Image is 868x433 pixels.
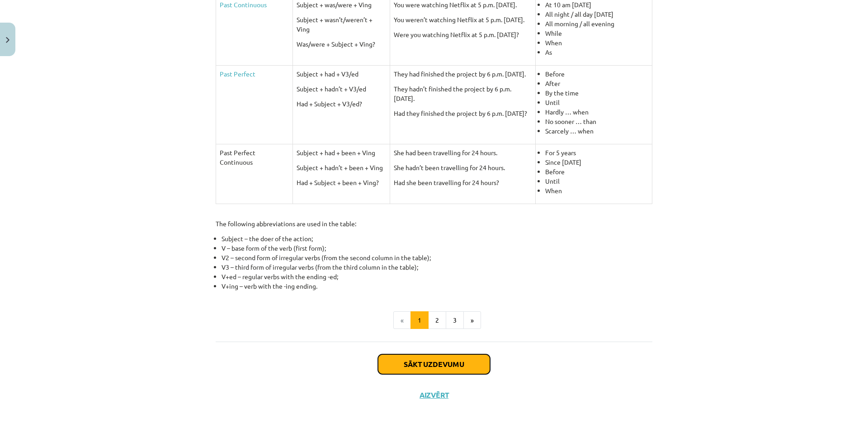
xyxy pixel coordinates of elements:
p: Were you watching Netflix at 5 p.m. [DATE]? [394,30,532,39]
li: For 5 years [545,148,648,157]
p: Past Perfect Continuous [220,148,289,167]
li: All morning / all evening [545,19,648,29]
nav: Page navigation example [216,311,652,329]
button: Sākt uzdevumu [378,354,490,374]
li: As [545,48,648,57]
li: V+ed – regular verbs with the ending -ed; [222,272,652,281]
li: After [545,79,648,88]
p: She hadn’t been travelling for 24 hours. [394,163,532,172]
li: When [545,38,648,48]
li: Until [545,98,648,107]
button: 2 [428,311,446,329]
p: The following abbreviations are used in the table: [216,219,652,228]
p: Subject + hadn’t + been + Ving [297,163,386,172]
p: Subject + wasn’t/weren’t + Ving [297,15,386,34]
li: Scarcely … when [545,126,648,136]
p: She had been travelling for 24 hours. [394,148,532,157]
li: Before [545,167,648,176]
li: When [545,186,648,195]
p: Subject + had + V3/ed [297,69,386,79]
li: Before [545,69,648,79]
li: V2 – second form of irregular verbs (from the second column in the table); [222,253,652,262]
p: Had + Subject + V3/ed? [297,99,386,109]
p: Had they finished the project by 6 p.m. [DATE]? [394,109,532,118]
p: Subject + had + been + Ving [297,148,386,157]
p: You weren’t watching Netflix at 5 p.m. [DATE]. [394,15,532,24]
li: V – base form of the verb (first form); [222,243,652,253]
li: Since [DATE] [545,157,648,167]
li: V+ing – verb with the -ing ending. [222,281,652,291]
p: Subject + hadn’t + V3/ed [297,84,386,94]
p: Had + Subject + been + Ving? [297,178,386,187]
li: Until [545,176,648,186]
li: Hardly … when [545,107,648,117]
li: Subject – the doer of the action; [222,234,652,243]
button: 1 [410,311,429,329]
p: Was/were + Subject + Ving? [297,39,386,49]
p: Had she been travelling for 24 hours? [394,178,532,187]
a: Past Continuous [220,0,267,9]
p: They had finished the project by 6 p.m. [DATE]. [394,69,532,79]
a: Past Perfect [220,70,255,78]
li: V3 – third form of irregular verbs (from the third column in the table); [222,262,652,272]
li: All night / all day [DATE] [545,10,648,19]
button: 3 [446,311,464,329]
button: » [463,311,481,329]
img: icon-close-lesson-0947bae3869378f0d4975bcd49f059093ad1ed9edebbc8119c70593378902aed.svg [6,37,9,43]
li: By the time [545,88,648,98]
p: They hadn’t finished the project by 6 p.m. [DATE]. [394,84,532,103]
li: No sooner … than [545,117,648,126]
button: Aizvērt [417,390,451,400]
li: While [545,29,648,38]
